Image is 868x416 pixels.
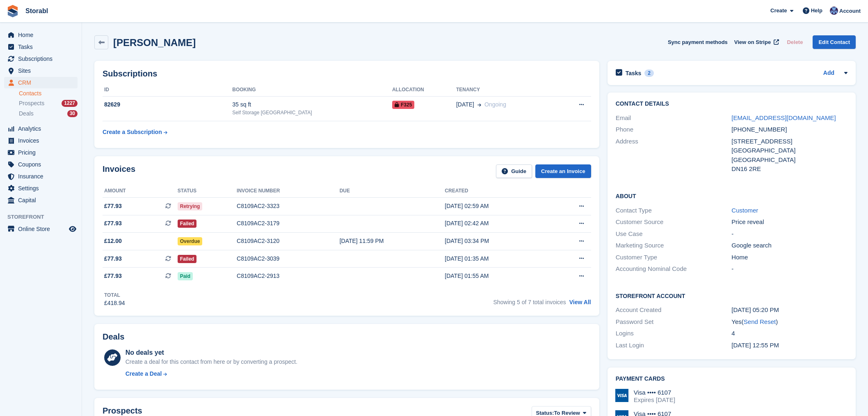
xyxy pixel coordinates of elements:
[4,223,78,235] a: menu
[731,329,847,338] div: 4
[615,389,628,402] img: Visa Logo
[496,164,532,178] a: Guide
[616,192,847,200] h2: About
[340,185,445,198] th: Due
[731,207,758,214] a: Customer
[19,109,78,118] a: Deals 30
[18,223,67,235] span: Online Store
[178,272,193,280] span: Paid
[178,237,203,245] span: Overdue
[103,164,135,178] h2: Invoices
[616,376,847,382] h2: Payment cards
[62,100,78,107] div: 1227
[18,135,67,146] span: Invoices
[616,305,732,315] div: Account Created
[616,217,732,227] div: Customer Source
[783,35,806,49] button: Delete
[4,159,78,170] a: menu
[18,147,67,158] span: Pricing
[626,69,642,77] h2: Tasks
[22,4,51,18] a: Storabl
[731,155,847,165] div: [GEOGRAPHIC_DATA]
[616,137,732,174] div: Address
[616,241,732,250] div: Marketing Source
[237,254,340,263] div: C8109AC2-3039
[493,299,566,305] span: Showing 5 of 7 total invoices
[18,194,67,206] span: Capital
[731,229,847,239] div: -
[68,224,78,234] a: Preview store
[734,38,771,46] span: View on Stripe
[616,264,732,274] div: Accounting Nominal Code
[126,370,162,378] div: Create a Deal
[392,101,414,109] span: F325
[237,272,340,280] div: C8109AC2-2913
[4,194,78,206] a: menu
[731,137,847,146] div: [STREET_ADDRESS]
[569,299,591,305] a: View All
[616,291,847,300] h2: Storefront Account
[178,185,237,198] th: Status
[616,101,847,107] h2: Contact Details
[4,29,78,41] a: menu
[178,202,203,210] span: Retrying
[445,237,550,245] div: [DATE] 03:34 PM
[104,272,122,280] span: £77.93
[237,202,340,210] div: C8109AC2-3323
[616,329,732,338] div: Logins
[811,7,822,15] span: Help
[103,100,232,109] div: 82629
[18,65,67,76] span: Sites
[18,77,67,88] span: CRM
[634,389,675,396] div: Visa •••• 6107
[644,69,654,77] div: 2
[4,77,78,88] a: menu
[18,171,67,182] span: Insurance
[18,183,67,194] span: Settings
[104,219,122,228] span: £77.93
[668,35,728,49] button: Sync payment methods
[4,65,78,76] a: menu
[484,101,506,108] span: Ongoing
[535,164,591,178] a: Create an Invoice
[731,342,779,349] time: 2025-04-21 11:55:57 UTC
[616,317,732,327] div: Password Set
[731,253,847,262] div: Home
[813,35,856,49] a: Edit Contact
[731,305,847,315] div: [DATE] 05:20 PM
[103,69,591,79] h2: Subscriptions
[616,113,732,123] div: Email
[4,53,78,65] a: menu
[67,110,78,117] div: 30
[18,123,67,134] span: Analytics
[103,332,124,342] h2: Deals
[232,109,392,116] div: Self Storage [GEOGRAPHIC_DATA]
[104,291,125,299] div: Total
[19,99,44,107] span: Prospects
[18,41,67,53] span: Tasks
[4,41,78,53] a: menu
[744,318,776,325] a: Send Reset
[18,53,67,65] span: Subscriptions
[4,123,78,134] a: menu
[126,370,297,378] a: Create a Deal
[731,114,836,121] a: [EMAIL_ADDRESS][DOMAIN_NAME]
[731,146,847,155] div: [GEOGRAPHIC_DATA]
[103,125,167,140] a: Create a Subscription
[178,220,197,228] span: Failed
[4,135,78,146] a: menu
[616,341,732,350] div: Last Login
[340,237,445,245] div: [DATE] 11:59 PM
[742,318,778,325] span: ( )
[104,202,122,210] span: £77.93
[237,185,340,198] th: Invoice number
[731,164,847,174] div: DN16 2RE
[7,5,19,17] img: stora-icon-8386f47178a22dfd0bd8f6a31ec36ba5ce8667c1dd55bd0f319d3a0aa187defe.svg
[731,264,847,274] div: -
[830,7,838,15] img: Tegan Ewart
[616,206,732,215] div: Contact Type
[237,237,340,245] div: C8109AC2-3120
[445,202,550,210] div: [DATE] 02:59 AM
[104,237,122,245] span: £12.00
[634,396,675,404] div: Expires [DATE]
